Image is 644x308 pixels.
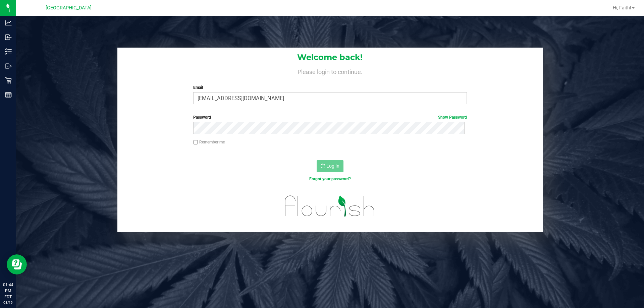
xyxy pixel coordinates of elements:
p: 08/19 [3,300,13,305]
button: Log In [317,160,343,172]
span: Hi, Faith! [613,5,631,10]
inline-svg: Outbound [5,63,12,69]
h1: Welcome back! [117,53,543,62]
img: flourish_logo.svg [277,189,383,223]
label: Remember me [193,139,225,145]
inline-svg: Analytics [5,19,12,26]
span: Password [193,115,211,120]
iframe: Resource center [7,254,27,274]
inline-svg: Inventory [5,48,12,55]
h4: Please login to continue. [117,67,543,75]
p: 01:44 PM EDT [3,282,13,300]
label: Email [193,84,467,90]
a: Show Password [438,115,467,120]
input: Remember me [193,140,198,145]
inline-svg: Retail [5,77,12,84]
span: [GEOGRAPHIC_DATA] [46,5,92,11]
inline-svg: Reports [5,91,12,98]
inline-svg: Inbound [5,34,12,41]
span: Log In [326,163,339,169]
a: Forgot your password? [309,177,351,181]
